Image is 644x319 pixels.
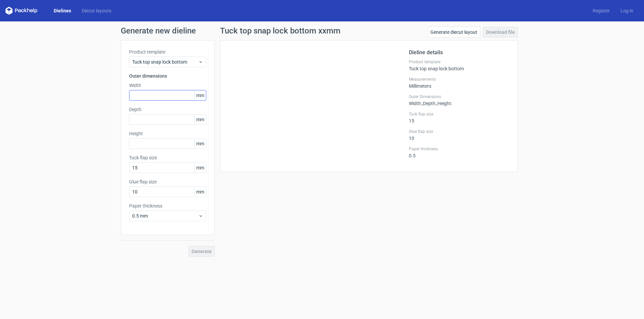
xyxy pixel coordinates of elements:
h1: Generate new dieline [121,27,523,35]
a: Dielines [48,7,76,14]
label: Depth [129,106,206,113]
label: Paper thickness [409,146,509,152]
a: Generate diecut layout [427,27,480,37]
span: mm [194,187,206,197]
label: Product template [129,49,206,55]
span: mm [194,139,206,149]
label: Glue flap size [129,178,206,185]
div: Tuck top snap lock bottom [409,59,509,71]
a: Diecut layouts [76,7,117,14]
label: Measurements [409,77,509,82]
a: Register [587,7,615,14]
label: Paper thickness [129,203,206,209]
h1: Tuck top snap lock bottom xxmm [220,27,340,35]
h2: Dieline details [409,49,509,57]
label: Outer Dimensions [409,94,509,99]
span: Tuck top snap lock bottom [132,59,198,65]
div: Millimeters [409,77,509,89]
div: 15 [409,111,509,124]
label: Tuck flap size [409,111,509,117]
a: Log in [615,7,639,14]
span: mm [194,163,206,173]
span: , Depth : [422,101,436,106]
label: Tuck flap size [129,154,206,161]
span: 0.5 mm [132,213,198,219]
span: Width : [409,101,422,106]
label: Product template [409,59,509,65]
h3: Outer dimensions [129,73,206,79]
div: 0.5 [409,146,509,158]
span: , Height : [436,101,452,106]
span: mm [194,90,206,100]
label: Height [129,130,206,137]
span: mm [194,114,206,125]
label: Width [129,82,206,89]
div: 10 [409,129,509,141]
label: Glue flap size [409,129,509,134]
